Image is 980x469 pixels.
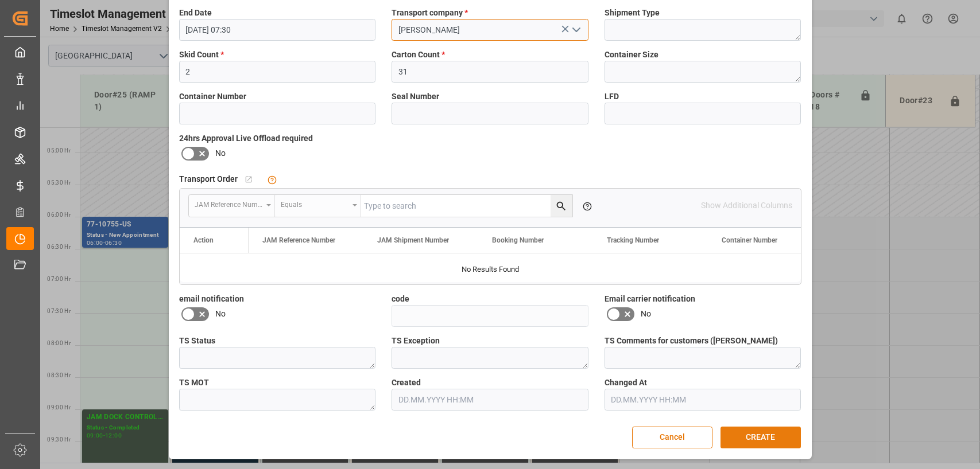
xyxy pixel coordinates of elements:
span: Email carrier notification [605,293,695,305]
span: Transport company [392,7,468,19]
span: TS Exception [392,335,440,347]
span: code [392,293,409,305]
input: Type to search [361,195,572,217]
button: search button [551,195,572,217]
span: TS Status [179,335,215,347]
span: TS Comments for customers ([PERSON_NAME]) [605,335,778,347]
span: Seal Number [392,91,439,103]
span: Container Number [722,236,777,244]
input: DD.MM.YYYY HH:MM [179,19,376,41]
button: Cancel [632,427,712,448]
input: DD.MM.YYYY HH:MM [605,389,801,411]
button: open menu [275,195,361,217]
span: Changed At [605,377,647,389]
span: Transport Order [179,173,238,185]
div: JAM Reference Number [195,197,262,210]
span: Carton Count [392,49,445,61]
div: Equals [281,197,348,210]
span: No [215,308,226,320]
button: open menu [189,195,275,217]
button: open menu [567,21,584,39]
input: DD.MM.YYYY HH:MM [392,389,588,411]
span: email notification [179,293,244,305]
span: Container Number [179,91,246,103]
span: Tracking Number [607,236,659,244]
span: Booking Number [492,236,544,244]
span: Shipment Type [605,7,660,19]
span: Created [392,377,421,389]
span: TS MOT [179,377,209,389]
span: No [641,308,651,320]
span: 24hrs Approval Live Offload required [179,132,313,144]
span: JAM Shipment Number [377,236,449,244]
span: JAM Reference Number [262,236,335,244]
span: End Date [179,7,212,19]
button: CREATE [721,427,801,448]
span: LFD [605,91,619,103]
span: No [215,147,226,159]
div: Action [193,236,214,244]
span: Container Size [605,49,659,61]
span: Skid Count [179,49,224,61]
